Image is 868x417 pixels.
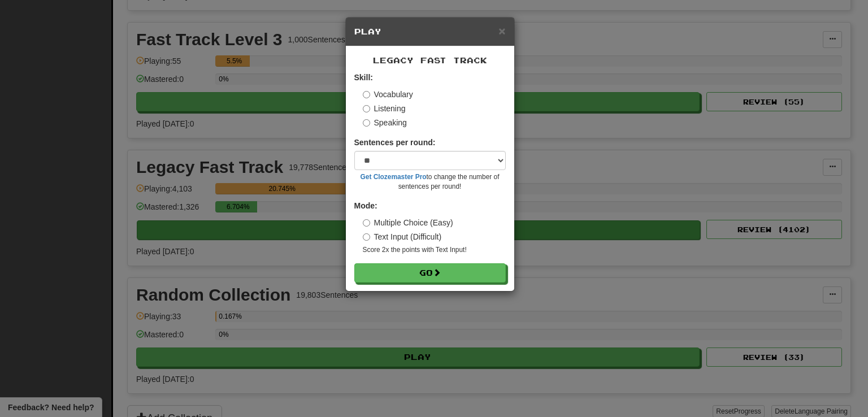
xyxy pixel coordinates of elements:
label: Listening [363,103,406,114]
label: Text Input (Difficult) [363,231,442,242]
input: Multiple Choice (Easy) [363,219,370,227]
input: Text Input (Difficult) [363,233,370,241]
input: Speaking [363,119,370,127]
button: Go [354,263,506,283]
button: Close [498,25,505,37]
label: Multiple Choice (Easy) [363,217,453,228]
h5: Play [354,26,506,37]
small: to change the number of sentences per round! [354,172,506,192]
label: Speaking [363,117,407,128]
input: Listening [363,105,370,112]
label: Sentences per round: [354,137,436,148]
a: Get Clozemaster Pro [361,173,427,181]
strong: Skill: [354,73,373,82]
span: Legacy Fast Track [373,55,487,65]
span: × [498,24,505,37]
strong: Mode: [354,201,377,210]
input: Vocabulary [363,91,370,98]
label: Vocabulary [363,89,413,100]
small: Score 2x the points with Text Input ! [363,245,506,255]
